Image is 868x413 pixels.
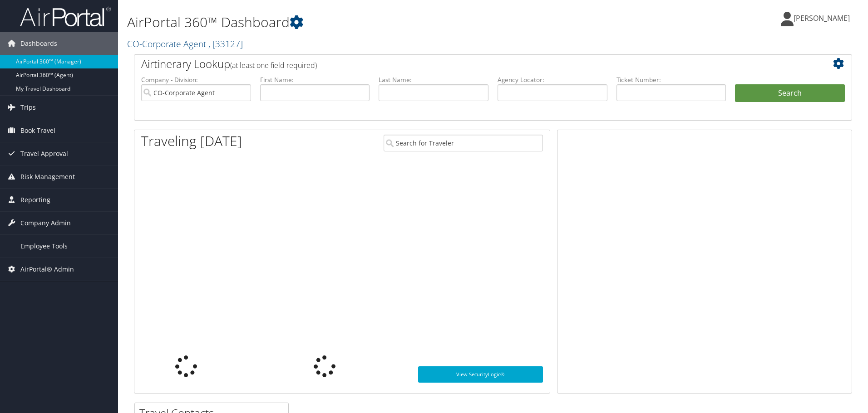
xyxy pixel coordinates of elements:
[20,96,36,119] span: Trips
[384,135,543,151] input: Search for Traveler
[379,75,488,84] label: Last Name:
[20,189,50,211] span: Reporting
[498,75,607,84] label: Agency Locator:
[735,84,845,102] button: Search
[230,60,317,70] span: (at least one field required)
[260,75,370,84] label: First Name:
[418,366,543,383] a: View SecurityLogic®
[20,165,75,188] span: Risk Management
[141,56,785,72] h2: Airtinerary Lookup
[127,38,243,50] a: CO-Corporate Agent
[616,75,726,84] label: Ticket Number:
[20,212,71,234] span: Company Admin
[781,5,859,32] a: [PERSON_NAME]
[127,13,615,32] h1: AirPortal 360™ Dashboard
[20,32,57,55] span: Dashboards
[20,119,55,142] span: Book Travel
[20,235,68,258] span: Employee Tools
[20,6,111,27] img: airportal-logo.png
[20,142,68,165] span: Travel Approval
[20,258,74,281] span: AirPortal® Admin
[794,13,850,23] span: [PERSON_NAME]
[141,131,242,151] h1: Traveling [DATE]
[208,38,243,50] span: , [ 33127 ]
[141,75,251,84] label: Company - Division:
